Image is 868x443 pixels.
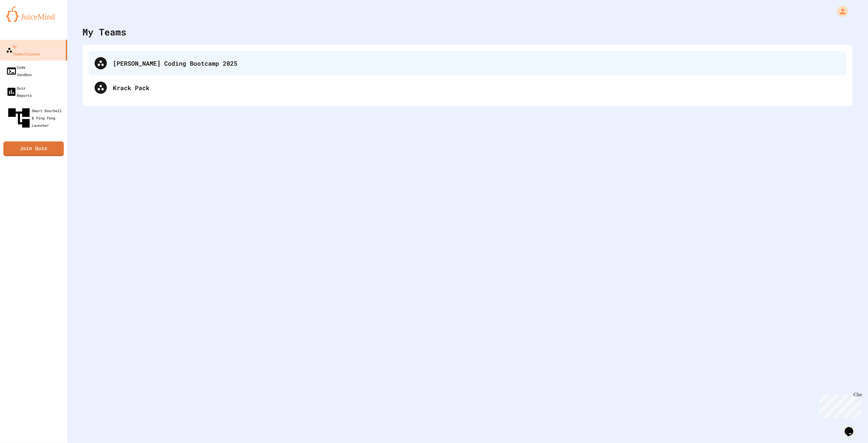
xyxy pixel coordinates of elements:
div: Krack Pack [89,75,847,100]
div: My Account [831,4,850,18]
iframe: chat widget [842,419,862,437]
div: Quiz Reports [6,84,32,99]
div: [PERSON_NAME] Coding Bootcamp 2025 [113,59,841,68]
div: Chat with us now!Close [2,2,42,39]
img: logo-orange.svg [6,6,61,22]
div: My Teams [82,25,126,39]
div: Code Sandbox [6,64,32,78]
div: Smart Doorbell & Ping Pong Launcher [6,105,65,131]
div: [PERSON_NAME] Coding Bootcamp 2025 [89,51,847,75]
iframe: chat widget [817,392,862,418]
div: My Teams/Classes [6,43,40,57]
a: Join Quiz [3,141,64,156]
div: Krack Pack [113,83,841,92]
